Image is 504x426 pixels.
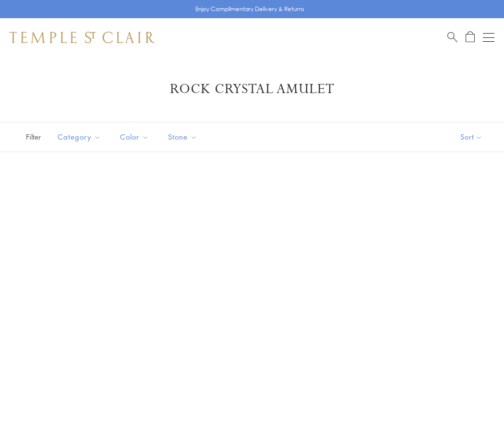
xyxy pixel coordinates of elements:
[466,31,475,43] a: Open Shopping Bag
[113,126,156,148] button: Color
[447,31,457,43] a: Search
[161,126,204,148] button: Stone
[53,131,108,143] span: Category
[195,4,304,14] p: Enjoy Complimentary Delivery & Returns
[163,131,204,143] span: Stone
[50,126,108,148] button: Category
[115,131,156,143] span: Color
[439,122,504,152] button: Show sort by
[24,81,480,98] h1: Rock Crystal Amulet
[483,32,494,43] button: Open navigation
[10,32,155,43] img: Temple St. Clair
